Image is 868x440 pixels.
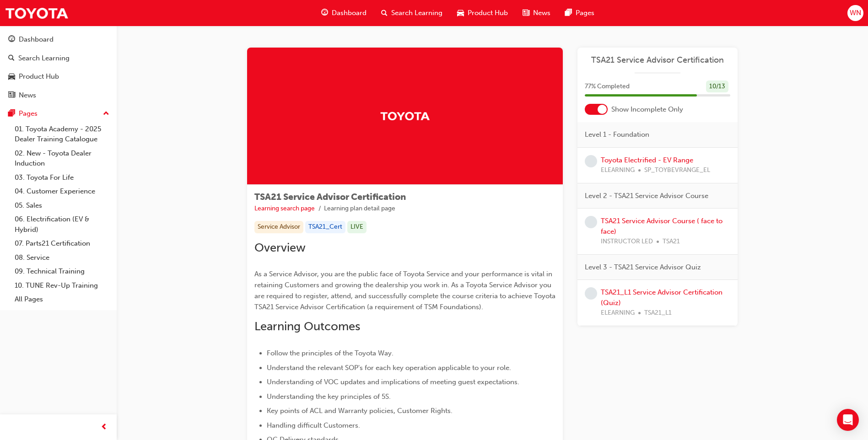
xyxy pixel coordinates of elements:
[8,91,15,100] span: news-icon
[565,7,572,19] span: pages-icon
[11,251,113,265] a: 08. Service
[4,29,113,105] button: DashboardSearch LearningProduct HubNews
[11,171,113,185] a: 03. Toyota For Life
[8,54,15,63] span: search-icon
[11,199,113,213] a: 05. Sales
[267,349,394,357] span: Follow the principles of the Toyota Way.
[11,236,113,251] a: 07. Parts21 Certification
[601,308,635,318] span: ELEARNING
[450,4,515,22] a: car-iconProduct Hub
[576,8,594,18] span: Pages
[611,104,683,115] span: Show Incomplete Only
[267,407,453,415] span: Key points of ACL and Warranty policies, Customer Rights.
[585,155,597,167] span: learningRecordVerb_NONE-icon
[11,264,113,279] a: 09. Technical Training
[347,221,367,233] div: LIVE
[380,108,430,124] img: Trak
[18,53,70,64] div: Search Learning
[585,55,730,65] a: TSA21 Service Advisor Certification
[267,392,391,401] span: Understanding the key principles of 5S.
[533,8,550,18] span: News
[314,4,374,22] a: guage-iconDashboard
[850,8,861,18] span: WN
[103,108,109,120] span: up-icon
[11,122,113,146] a: 01. Toyota Academy - 2025 Dealer Training Catalogue
[4,68,113,85] a: Product Hub
[305,221,345,233] div: TSA21_Cert
[267,364,511,372] span: Understand the relevant SOP's for each key operation applicable to your role.
[5,3,69,23] img: Trak
[601,217,722,236] a: TSA21 Service Advisor Course ( face to face)
[601,288,722,307] a: TSA21_L1 Service Advisor Certification (Quiz)
[4,50,113,67] a: Search Learning
[11,184,113,199] a: 04. Customer Experience
[585,81,630,92] span: 77 % Completed
[601,165,635,176] span: ELEARNING
[8,73,15,81] span: car-icon
[381,7,388,19] span: search-icon
[601,156,693,164] a: Toyota Electrified - EV Range
[585,262,701,273] span: Level 3 - TSA21 Service Advisor Quiz
[254,241,306,255] span: Overview
[254,270,557,311] span: As a Service Advisor, you are the public face of Toyota Service and your performance is vital in ...
[19,34,54,45] div: Dashboard
[585,191,708,201] span: Level 2 - TSA21 Service Advisor Course
[267,378,519,386] span: Understanding of VOC updates and implications of meeting guest expectations.
[391,8,442,18] span: Search Learning
[101,422,108,433] span: prev-icon
[558,4,602,22] a: pages-iconPages
[457,7,464,19] span: car-icon
[585,287,597,300] span: learningRecordVerb_NONE-icon
[523,7,529,19] span: news-icon
[19,108,38,119] div: Pages
[644,165,710,176] span: SP_TOYBEVRANGE_EL
[706,80,728,93] div: 10 / 13
[585,216,597,228] span: learningRecordVerb_NONE-icon
[267,421,360,429] span: Handling difficult Customers.
[11,279,113,293] a: 10. TUNE Rev-Up Training
[11,212,113,236] a: 06. Electrification (EV & Hybrid)
[11,146,113,171] a: 02. New - Toyota Dealer Induction
[11,292,113,306] a: All Pages
[663,236,680,247] span: TSA21
[585,129,649,140] span: Level 1 - Foundation
[374,4,450,22] a: search-iconSearch Learning
[837,409,859,431] div: Open Intercom Messenger
[847,5,863,21] button: WN
[4,31,113,48] a: Dashboard
[321,7,328,19] span: guage-icon
[254,192,406,202] span: TSA21 Service Advisor Certification
[254,319,360,333] span: Learning Outcomes
[324,204,395,214] li: Learning plan detail page
[468,8,508,18] span: Product Hub
[644,308,672,318] span: TSA21_L1
[515,4,558,22] a: news-iconNews
[19,90,36,101] div: News
[4,105,113,122] button: Pages
[254,204,315,212] a: Learning search page
[332,8,367,18] span: Dashboard
[4,87,113,104] a: News
[19,71,59,82] div: Product Hub
[601,236,653,247] span: INSTRUCTOR LED
[8,36,15,44] span: guage-icon
[8,110,15,118] span: pages-icon
[254,221,303,233] div: Service Advisor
